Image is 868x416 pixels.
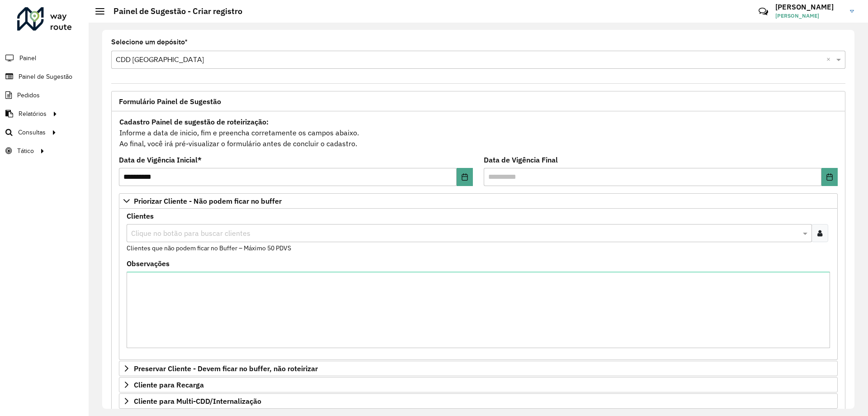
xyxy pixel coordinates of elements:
[104,6,242,16] h2: Painel de Sugestão - Criar registro
[826,54,834,65] span: Clear all
[119,193,838,209] a: Priorizar Cliente - Não podem ficar no buffer
[19,53,36,63] span: Painel
[775,12,843,20] span: [PERSON_NAME]
[134,381,204,388] span: Cliente para Recarga
[127,244,291,252] small: Clientes que não podem ficar no Buffer – Máximo 50 PDVS
[134,397,261,405] span: Cliente para Multi-CDD/Internalização
[119,117,269,126] strong: Cadastro Painel de sugestão de roteirização:
[119,116,838,149] div: Informe a data de inicio, fim e preencha corretamente os campos abaixo. Ao final, você irá pré-vi...
[821,168,838,186] button: Choose Date
[111,37,188,48] label: Selecione um depósito
[119,154,202,165] label: Data de Vigência Inicial
[19,109,47,119] span: Relatórios
[134,197,282,205] span: Priorizar Cliente - Não podem ficar no buffer
[17,146,34,156] span: Tático
[754,2,773,21] a: Contato Rápido
[119,393,838,409] a: Cliente para Multi-CDD/Internalização
[127,210,154,221] label: Clientes
[119,361,838,376] a: Preservar Cliente - Devem ficar no buffer, não roteirizar
[484,154,558,165] label: Data de Vigência Final
[127,258,170,269] label: Observações
[19,72,72,81] span: Painel de Sugestão
[119,209,838,360] div: Priorizar Cliente - Não podem ficar no buffer
[17,91,40,100] span: Pedidos
[119,98,221,105] span: Formulário Painel de Sugestão
[775,3,843,11] h3: [PERSON_NAME]
[119,377,838,392] a: Cliente para Recarga
[18,128,46,137] span: Consultas
[134,365,318,372] span: Preservar Cliente - Devem ficar no buffer, não roteirizar
[457,168,473,186] button: Choose Date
